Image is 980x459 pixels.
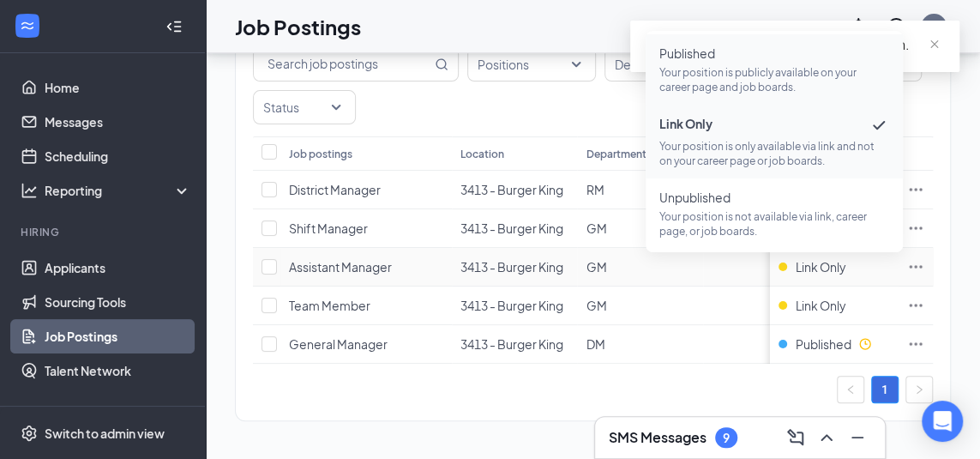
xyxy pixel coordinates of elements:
svg: QuestionInfo [886,16,906,37]
td: RM [577,171,702,209]
div: 9 [723,431,730,445]
svg: Minimize [847,427,868,448]
span: Team Member [289,298,370,313]
span: District Manager [289,182,381,197]
svg: Settings [21,425,38,442]
li: Previous Page [837,376,864,403]
a: Sourcing Tools [45,285,191,319]
span: Assistant Manager [289,259,392,275]
a: Scheduling [45,139,191,173]
a: Home [45,70,191,105]
svg: Ellipses [907,335,924,353]
span: 3413 - Burger King [460,336,563,352]
svg: Collapse [165,18,183,35]
svg: Ellipses [907,258,924,275]
span: General Manager [289,336,388,352]
h1: Job Postings [235,12,361,41]
span: 3413 - Burger King [460,182,563,197]
button: Minimize [844,424,871,451]
div: Location [460,147,504,161]
span: Link Only [796,297,846,314]
span: Link Only [796,258,846,275]
button: ComposeMessage [782,424,809,451]
span: 3413 - Burger King [460,259,563,275]
button: right [905,376,933,403]
td: 3413 - Burger King [452,325,577,364]
li: 1 [871,376,899,403]
td: 3413 - Burger King [452,171,577,209]
p: Your position is not available via link, career page, or job boards. [659,209,889,239]
td: GM [577,248,702,287]
a: 1 [872,377,898,402]
div: Department [586,147,646,161]
svg: Analysis [21,182,38,199]
span: Published [659,45,889,62]
td: 3413 - Burger King [452,209,577,248]
svg: Clock [858,337,872,351]
span: DM [586,336,604,352]
span: left [845,384,856,395]
span: GM [586,220,606,236]
td: GM [577,287,702,325]
div: Open Intercom Messenger [922,401,963,442]
div: SH [927,19,941,33]
div: Reporting [45,182,192,199]
svg: ChevronUp [816,427,837,448]
td: DM [577,325,702,364]
p: Your position is publicly available on your career page and job boards. [659,65,889,94]
span: GM [586,298,606,313]
a: Applicants [45,251,191,285]
h3: SMS Messages [609,428,706,447]
div: Switch to admin view [45,425,165,442]
a: Talent Network [45,353,191,388]
svg: MagnifyingGlass [435,57,448,71]
button: left [837,376,864,403]
input: Search job postings [254,48,431,81]
td: GM [577,209,702,248]
svg: Ellipses [907,297,924,314]
span: 3413 - Burger King [460,298,563,313]
button: ChevronUp [813,424,840,451]
span: Shift Manager [289,220,368,236]
a: Messages [45,105,191,139]
span: Link Only [659,115,889,136]
span: 3413 - Burger King [460,220,563,236]
li: Next Page [905,376,933,403]
svg: Ellipses [907,220,924,237]
span: GM [586,259,606,275]
span: close [929,39,941,51]
div: Job postings [289,147,352,161]
td: 3413 - Burger King [452,287,577,325]
span: Published [796,335,851,353]
p: Your position is only available via link and not on your career page or job boards. [659,139,889,168]
svg: ComposeMessage [785,427,806,448]
a: Job Postings [45,319,191,353]
span: RM [586,182,604,197]
svg: WorkstreamLogo [19,17,36,34]
svg: Ellipses [907,181,924,198]
span: right [914,384,924,395]
div: Hiring [21,225,188,239]
svg: Checkmark [869,115,889,136]
span: Unpublished [659,189,889,206]
td: 3413 - Burger King [452,248,577,287]
svg: Notifications [848,16,869,37]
